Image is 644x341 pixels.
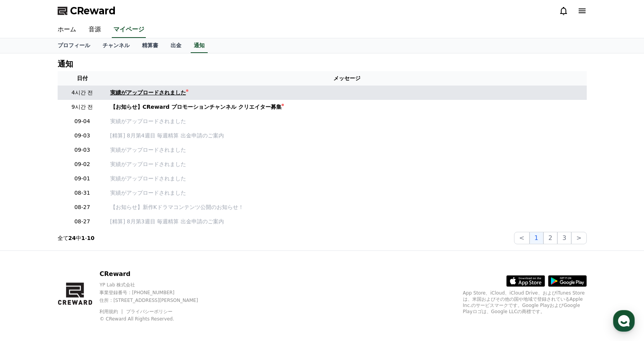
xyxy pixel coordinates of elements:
[110,175,584,183] a: 実績がアップロードされました
[110,103,584,111] a: 【お知らせ】CReward プロモーションチャンネル クリエイター募集
[99,297,211,303] p: 住所 : [STREET_ADDRESS][PERSON_NAME]
[191,38,208,53] a: 通知
[96,38,136,53] a: チャンネル
[61,117,104,125] p: 09-04
[51,38,96,53] a: プロフィール
[81,235,85,241] strong: 1
[99,316,211,322] p: © CReward All Rights Reserved.
[110,160,584,168] a: 実績がアップロードされました
[61,146,104,154] p: 09-03
[136,38,164,53] a: 精算書
[64,257,87,264] span: Messages
[61,103,104,111] p: 9시간 전
[99,309,124,314] a: 利用規約
[463,290,587,315] p: App Store、iCloud、iCloud Drive、およびiTunes Storeは、米国およびその他の国や地域で登録されているApple Inc.のサービスマークです。Google P...
[110,117,584,125] a: 実績がアップロードされました
[61,203,104,211] p: 08-27
[20,257,33,263] span: Home
[110,103,282,111] div: 【お知らせ】CReward プロモーションチャンネル クリエイター募集
[51,245,100,265] a: Messages
[126,309,173,314] a: プライバシーポリシー
[61,189,104,197] p: 08-31
[51,22,82,38] a: ホーム
[58,71,107,86] th: 日付
[110,89,186,97] div: 実績がアップロードされました
[99,290,211,296] p: 事業登録番号 : [PHONE_NUMBER]
[110,203,584,211] a: 【お知らせ】新作Kドラマコンテンツ公開のお知らせ！
[61,218,104,226] p: 08-27
[87,235,94,241] strong: 10
[571,232,586,244] button: >
[100,245,149,265] a: Settings
[68,235,76,241] strong: 24
[58,5,116,17] a: CReward
[112,22,146,38] a: マイページ
[514,232,529,244] button: <
[61,132,104,140] p: 09-03
[70,5,116,17] span: CReward
[61,89,104,97] p: 4시간 전
[58,234,95,242] p: 全て 中 -
[61,160,104,168] p: 09-02
[110,146,584,154] a: 実績がアップロードされました
[107,71,587,86] th: メッセージ
[99,282,211,288] p: YP Lab 株式会社
[557,232,571,244] button: 3
[61,175,104,183] p: 09-01
[99,269,211,279] p: CReward
[530,232,543,244] button: 1
[114,257,133,263] span: Settings
[110,218,584,226] a: [精算] 8月第3週目 毎週精算 出金申請のご案内
[110,89,584,97] a: 実績がアップロードされました
[543,232,557,244] button: 2
[58,60,73,68] h4: 通知
[110,189,584,197] a: 実績がアップロードされました
[82,22,107,38] a: 音源
[164,38,188,53] a: 出金
[110,132,584,140] a: [精算] 8月第4週目 毎週精算 出金申請のご案内
[2,245,51,265] a: Home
